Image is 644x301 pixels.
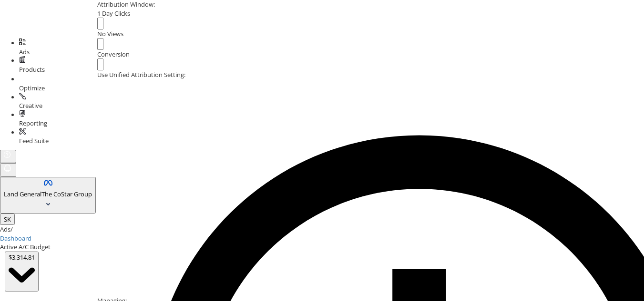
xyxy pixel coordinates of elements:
span: Reporting [19,119,47,127]
span: Feed Suite [19,136,49,145]
span: The CoStar Group [41,190,92,198]
span: Conversion [97,50,130,58]
button: $3,314.81 [5,252,39,291]
span: Optimize [19,84,45,92]
span: No Views [97,29,123,38]
span: Land General [4,190,41,198]
label: Use Unified Attribution Setting: [97,70,185,79]
span: 1 Day Clicks [97,9,130,18]
span: Creative [19,101,42,110]
span: / [10,225,13,233]
span: Ads [19,48,30,56]
div: $3,314.81 [9,253,35,262]
span: SK [4,215,11,223]
span: Products [19,65,45,74]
